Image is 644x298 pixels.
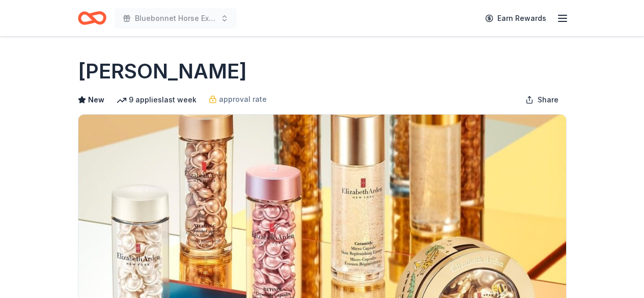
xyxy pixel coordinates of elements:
span: approval rate [219,93,267,105]
div: 9 applies last week [117,94,197,106]
span: New [88,94,104,106]
h1: [PERSON_NAME] [78,57,247,86]
a: Earn Rewards [479,9,552,28]
span: Share [538,94,558,106]
button: Share [517,90,567,110]
a: approval rate [209,93,267,105]
a: Home [78,6,106,30]
button: Bluebonnet Horse Expo & Training Challenge [115,8,237,29]
span: Bluebonnet Horse Expo & Training Challenge [135,12,216,24]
